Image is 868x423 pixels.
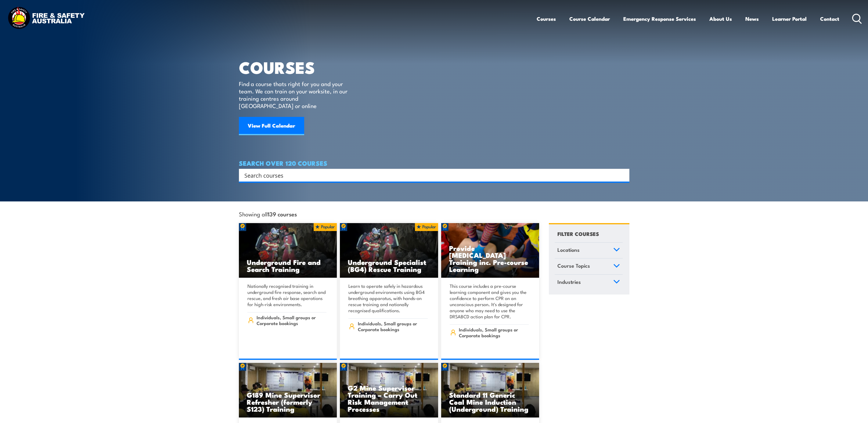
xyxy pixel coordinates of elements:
[239,117,304,135] a: View Full Calendar
[772,11,807,27] a: Learner Portal
[555,243,623,258] a: Locations
[239,363,337,418] a: G189 Mine Supervisor Refresher (formerly S123) Training
[239,363,337,418] img: Standard 11 Generic Coal Mine Induction (Surface) TRAINING (1)
[348,283,428,313] p: Learn to operate safely in hazardous underground environments using BG4 breathing apparatus, with...
[340,363,438,418] img: Standard 11 Generic Coal Mine Induction (Surface) TRAINING (1)
[239,223,337,278] img: Underground mine rescue
[459,327,529,338] span: Individuals, Small groups or Corporate bookings
[257,314,326,326] span: Individuals, Small groups or Corporate bookings
[239,60,356,74] h1: COURSES
[239,160,629,166] h4: SEARCH OVER 120 COURSES
[450,283,529,320] p: This course includes a pre-course learning component and gives you the confidence to perform CPR ...
[239,211,297,217] span: Showing all
[340,223,438,278] a: Underground Specialist (BG4) Rescue Training
[441,223,539,278] img: Low Voltage Rescue and Provide CPR
[441,363,539,418] img: Standard 11 Generic Coal Mine Induction (Surface) TRAINING (1)
[557,278,581,286] span: Industries
[449,391,531,412] h3: Standard 11 Generic Coal Mine Induction (Underground) Training
[247,258,329,273] h3: Underground Fire and Search Training
[441,363,539,418] a: Standard 11 Generic Coal Mine Induction (Underground) Training
[348,258,430,273] h3: Underground Specialist (BG4) Rescue Training
[246,171,617,179] form: Search form
[441,223,539,278] a: Provide [MEDICAL_DATA] Training inc. Pre-course Learning
[709,11,732,27] a: About Us
[348,384,430,412] h3: G2 Mine Supervisor Training – Carry Out Risk Management Processes
[555,258,623,274] a: Course Topics
[247,283,327,307] p: Nationally recognised training in underground fire response, search and rescue, and fresh air bas...
[358,320,428,332] span: Individuals, Small groups or Corporate bookings
[745,11,759,27] a: News
[569,11,610,27] a: Course Calendar
[239,223,337,278] a: Underground Fire and Search Training
[557,262,590,270] span: Course Topics
[268,210,297,218] strong: 139 courses
[239,80,350,109] p: Find a course thats right for you and your team. We can train on your worksite, in our training c...
[557,230,599,238] h4: FILTER COURSES
[244,171,616,180] input: Search input
[820,11,839,27] a: Contact
[555,275,623,291] a: Industries
[557,246,580,254] span: Locations
[619,171,627,179] button: Search magnifier button
[340,223,438,278] img: Underground mine rescue
[449,244,531,273] h3: Provide [MEDICAL_DATA] Training inc. Pre-course Learning
[623,11,696,27] a: Emergency Response Services
[537,11,556,27] a: Courses
[340,363,438,418] a: G2 Mine Supervisor Training – Carry Out Risk Management Processes
[247,391,329,412] h3: G189 Mine Supervisor Refresher (formerly S123) Training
